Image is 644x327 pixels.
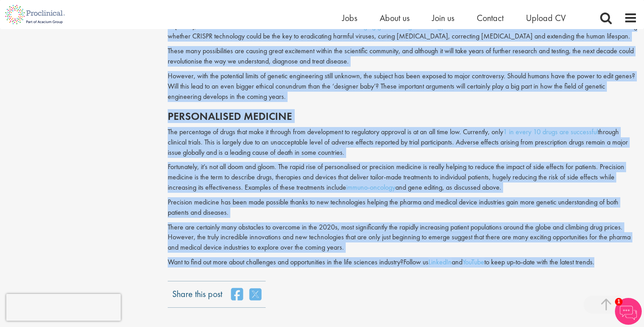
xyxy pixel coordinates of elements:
[346,183,395,192] a: immuno-oncology
[250,288,261,301] a: share on twitter
[349,21,444,31] a: emerging gene editing technology
[462,257,484,267] a: YouTube
[231,288,243,301] a: share on facebook
[168,21,637,42] p: In [DATE], an innovation known as CRISPR made headlines as an that could revolutionise medicine i...
[615,298,623,306] span: 1
[168,257,637,268] p: Want to find out more about challenges and opportunities in the life sciences industry?
[168,197,637,218] p: Precision medicine has been made possible thanks to new technologies helping the pharma and medic...
[432,12,454,24] a: Join us
[168,46,637,67] p: These many possibilities are causing great excitement within the scientific community, and althou...
[342,12,357,24] a: Jobs
[168,71,637,102] p: However, with the potential limits of genetic engineering still unknown, the subject has been exp...
[484,257,594,267] span: to keep up-to-date with the latest trends.
[168,162,637,193] p: Fortunately, it’s not all doom and gloom. The rapid rise of personalised or precision medicine is...
[168,127,637,158] p: The percentage of drugs that make it through from development to regulatory approval is at an all...
[503,127,598,136] a: 1 in every 10 drugs are successful
[6,294,121,321] iframe: reCAPTCHA
[168,222,637,253] p: There are certainly many obstacles to overcome in the 2020s, most significantly the rapidly incre...
[428,257,452,267] a: LinkedIn
[477,12,504,24] a: Contact
[168,110,637,122] h2: Personalised medicine
[403,257,428,267] span: Follow us
[380,12,410,24] a: About us
[452,257,462,267] span: and
[615,298,642,325] img: Chatbot
[172,288,222,294] label: Share this post
[526,12,566,24] a: Upload CV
